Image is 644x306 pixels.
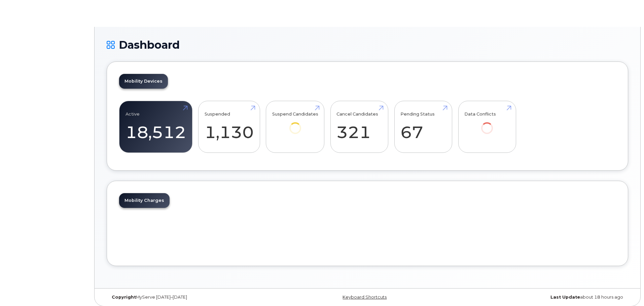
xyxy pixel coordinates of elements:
h1: Dashboard [107,39,628,51]
div: about 18 hours ago [454,295,628,300]
a: Suspend Candidates [272,105,318,143]
strong: Last Update [550,295,580,300]
a: Cancel Candidates 321 [336,105,382,149]
a: Data Conflicts [464,105,510,143]
a: Mobility Devices [119,74,168,89]
div: MyServe [DATE]–[DATE] [107,295,281,300]
strong: Copyright [112,295,136,300]
a: Keyboard Shortcuts [343,295,387,300]
a: Pending Status 67 [400,105,446,149]
a: Active 18,512 [126,105,186,149]
a: Mobility Charges [119,193,170,208]
a: Suspended 1,130 [205,105,254,149]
